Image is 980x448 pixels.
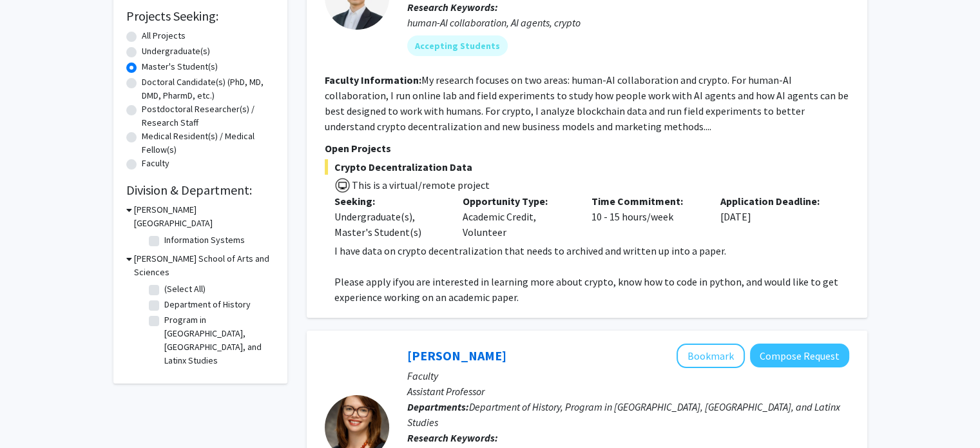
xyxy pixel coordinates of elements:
[591,193,701,209] p: Time Commitment:
[351,179,490,191] span: This is a virtual/remote project
[142,130,274,157] label: Medical Resident(s) / Medical Fellow(s)
[334,275,838,304] span: you are interested in learning more about crypto, know how to code in python, and would like to g...
[325,141,849,156] p: Open Projects
[334,244,726,257] span: I have data on crypto decentralization that needs to archived and written up into a paper.
[142,157,169,170] label: Faculty
[142,60,218,73] label: Master's Student(s)
[407,15,849,30] div: human-AI collaboration, AI agents, crypto
[711,193,840,240] div: [DATE]
[134,252,274,279] h3: [PERSON_NAME] School of Arts and Sciences
[334,193,444,209] p: Seeking:
[677,344,745,368] button: Add Casey Lurtz to Bookmarks
[463,193,572,209] p: Opportunity Type:
[142,29,186,43] label: All Projects
[126,182,274,198] h2: Division & Department:
[142,102,274,130] label: Postdoctoral Researcher(s) / Research Staff
[407,431,498,444] b: Research Keywords:
[407,400,469,413] b: Departments:
[407,35,508,56] mat-chip: Accepting Students
[453,193,582,240] div: Academic Credit, Volunteer
[142,44,210,58] label: Undergraduate(s)
[407,347,506,364] a: [PERSON_NAME]
[164,282,206,296] label: (Select All)
[407,368,849,384] p: Faculty
[407,384,849,399] p: Assistant Professor
[334,274,849,305] p: Please apply if
[134,203,274,230] h3: [PERSON_NAME][GEOGRAPHIC_DATA]
[164,313,271,367] label: Program in [GEOGRAPHIC_DATA], [GEOGRAPHIC_DATA], and Latinx Studies
[325,159,849,175] span: Crypto Decentralization Data
[164,298,251,311] label: Department of History
[334,209,444,240] div: Undergraduate(s), Master's Student(s)
[126,8,274,24] h2: Projects Seeking:
[582,193,711,240] div: 10 - 15 hours/week
[720,193,830,209] p: Application Deadline:
[325,73,421,86] b: Faculty Information:
[164,233,245,247] label: Information Systems
[407,1,498,14] b: Research Keywords:
[10,390,55,438] iframe: Chat
[407,400,840,429] span: Department of History, Program in [GEOGRAPHIC_DATA], [GEOGRAPHIC_DATA], and Latinx Studies
[325,73,849,133] fg-read-more: My research focuses on two areas: human-AI collaboration and crypto. For human-AI collaboration, ...
[142,75,274,102] label: Doctoral Candidate(s) (PhD, MD, DMD, PharmD, etc.)
[750,344,849,367] button: Compose Request to Casey Lurtz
